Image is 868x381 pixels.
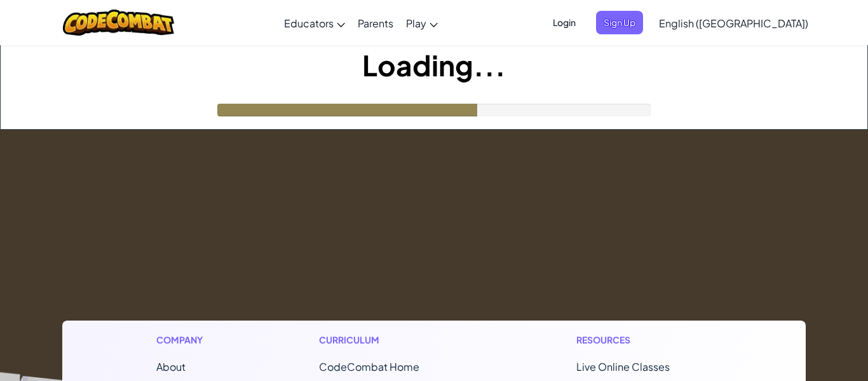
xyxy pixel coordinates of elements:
[576,333,712,347] h1: Resources
[156,333,215,347] h1: Company
[319,360,419,373] span: CodeCombat Home
[659,17,808,30] span: English ([GEOGRAPHIC_DATA])
[545,11,583,34] button: Login
[278,6,351,40] a: Educators
[576,360,670,373] a: Live Online Classes
[63,10,174,36] img: CodeCombat logo
[406,17,426,30] span: Play
[319,333,473,347] h1: Curriculum
[156,360,186,373] a: About
[351,6,400,40] a: Parents
[1,45,867,85] h1: Loading...
[400,6,444,40] a: Play
[284,17,334,30] span: Educators
[653,6,815,40] a: English ([GEOGRAPHIC_DATA])
[596,11,643,34] button: Sign Up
